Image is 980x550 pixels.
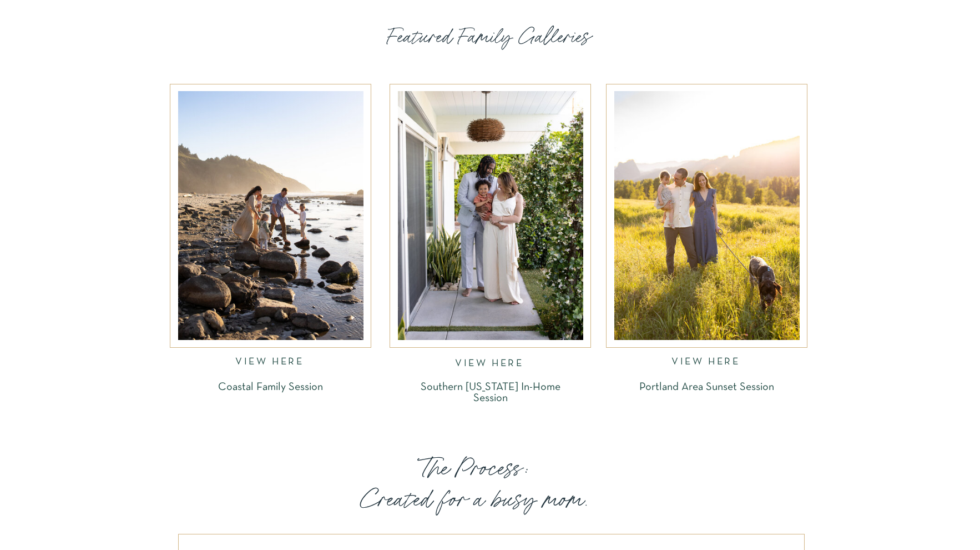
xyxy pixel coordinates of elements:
a: VIEW HERE [455,359,526,368]
a: VIEW HERE [235,357,306,370]
a: VIEW HERE [671,357,742,370]
p: Featured Family Galleries [387,23,593,48]
a: Coastal Family Session [184,382,357,394]
p: The Process: Created for a busy mom. [252,453,696,517]
a: Southern [US_STATE] In-Home Session [404,382,577,401]
a: Portland Area Sunset Session [620,382,793,391]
